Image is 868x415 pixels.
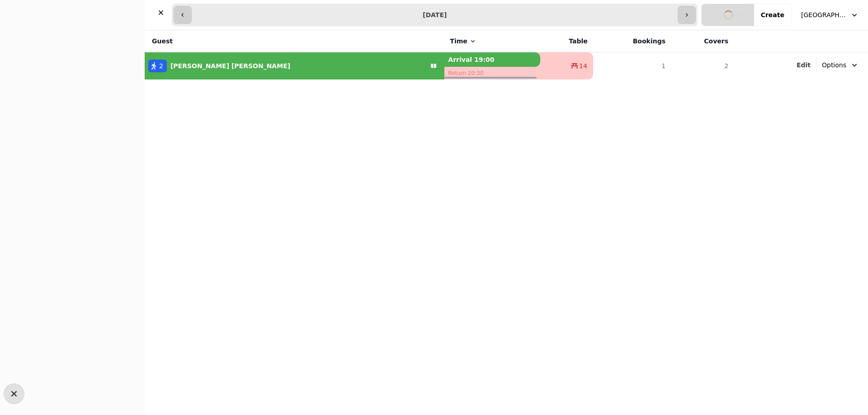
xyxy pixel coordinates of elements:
[761,12,784,18] span: Create
[540,30,593,52] th: Table
[159,61,163,70] span: 2
[671,30,734,52] th: Covers
[170,61,290,70] p: [PERSON_NAME] [PERSON_NAME]
[797,62,811,68] span: Edit
[797,61,811,70] button: Edit
[450,37,476,46] button: Time
[816,57,864,73] button: Options
[593,30,671,52] th: Bookings
[579,61,587,70] span: 14
[145,55,444,77] button: 2[PERSON_NAME] [PERSON_NAME]
[593,52,671,80] td: 1
[145,30,444,52] th: Guest
[671,52,734,80] td: 2
[444,52,540,67] p: Arrival 19:00
[450,37,467,46] span: Time
[822,61,846,70] span: Options
[754,4,792,26] button: Create
[796,7,864,23] button: [GEOGRAPHIC_DATA], [GEOGRAPHIC_DATA]
[444,67,540,79] p: Return 20:30
[801,10,846,19] span: [GEOGRAPHIC_DATA], [GEOGRAPHIC_DATA]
